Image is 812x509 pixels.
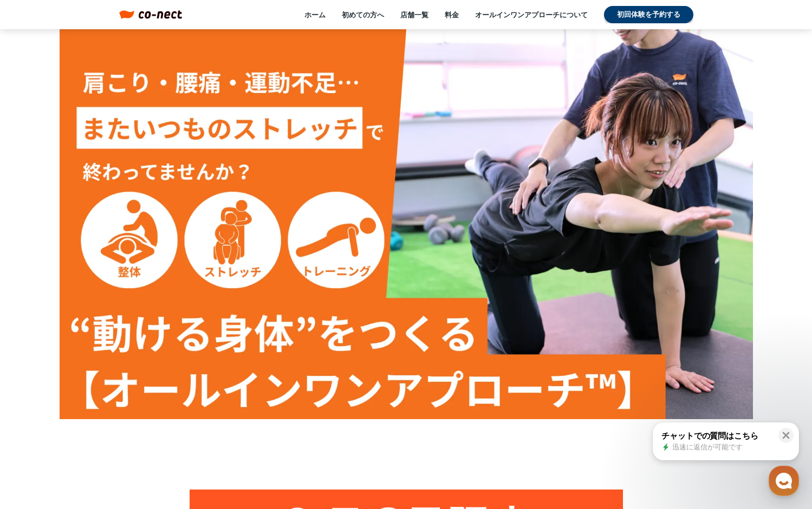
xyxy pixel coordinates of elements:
[604,6,693,23] a: 初回体験を予約する
[342,10,384,19] a: 初めての方へ
[400,10,428,19] a: 店舗一覧
[445,10,459,19] a: 料金
[475,10,588,19] a: オールインワンアプローチについて
[304,10,326,19] a: ホーム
